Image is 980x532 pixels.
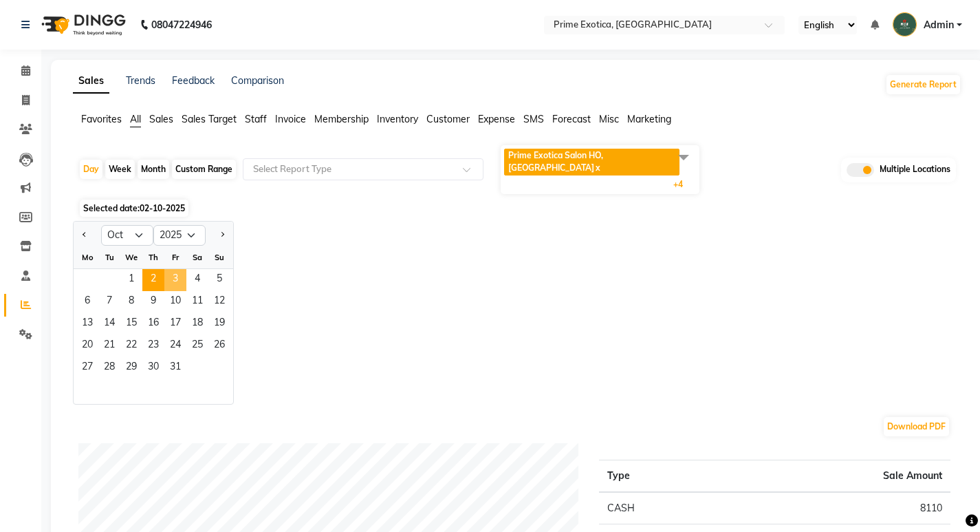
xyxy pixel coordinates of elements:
a: Sales [73,69,109,94]
div: Thursday, October 9, 2025 [142,291,164,313]
button: Previous month [79,224,90,246]
div: Tuesday, October 28, 2025 [98,357,120,379]
span: Selected date: [80,200,188,217]
span: 9 [142,291,164,313]
button: Next month [217,224,228,246]
select: Select year [153,225,206,246]
div: Saturday, October 25, 2025 [186,335,208,357]
div: Th [142,246,164,268]
span: 2 [142,269,164,291]
div: Custom Range [172,160,236,179]
div: Thursday, October 23, 2025 [142,335,164,357]
div: Week [105,160,135,179]
span: Staff [245,113,267,125]
div: Sunday, October 12, 2025 [208,291,230,313]
span: 14 [98,313,120,335]
div: Su [208,246,230,268]
div: Saturday, October 18, 2025 [186,313,208,335]
div: Day [80,160,102,179]
span: Admin [924,18,954,32]
span: 19 [208,313,230,335]
div: Tuesday, October 21, 2025 [98,335,120,357]
span: Forecast [552,113,591,125]
span: 30 [142,357,164,379]
img: logo [35,6,129,44]
div: Monday, October 27, 2025 [76,357,98,379]
div: Sa [186,246,208,268]
div: Sunday, October 19, 2025 [208,313,230,335]
span: 7 [98,291,120,313]
span: 29 [120,357,142,379]
div: Month [138,160,169,179]
span: Favorites [81,113,122,125]
div: Thursday, October 2, 2025 [142,269,164,291]
span: 5 [208,269,230,291]
a: x [594,162,600,173]
span: 31 [164,357,186,379]
span: Marketing [627,113,671,125]
span: 21 [98,335,120,357]
button: Download PDF [884,417,949,436]
span: 17 [164,313,186,335]
span: 26 [208,335,230,357]
div: Wednesday, October 1, 2025 [120,269,142,291]
button: Generate Report [886,75,960,94]
div: Mo [76,246,98,268]
span: 4 [186,269,208,291]
span: Sales [149,113,173,125]
span: 24 [164,335,186,357]
span: Expense [478,113,515,125]
th: Sale Amount [748,460,950,492]
div: Wednesday, October 8, 2025 [120,291,142,313]
span: 12 [208,291,230,313]
span: 27 [76,357,98,379]
span: 1 [120,269,142,291]
div: Fr [164,246,186,268]
div: Sunday, October 26, 2025 [208,335,230,357]
div: Tuesday, October 7, 2025 [98,291,120,313]
div: Friday, October 17, 2025 [164,313,186,335]
span: All [130,113,141,125]
span: 23 [142,335,164,357]
div: Friday, October 3, 2025 [164,269,186,291]
a: Trends [126,74,155,87]
td: 8110 [748,492,950,524]
span: 16 [142,313,164,335]
div: Sunday, October 5, 2025 [208,269,230,291]
span: 28 [98,357,120,379]
select: Select month [101,225,153,246]
div: We [120,246,142,268]
span: +4 [673,179,693,189]
span: Inventory [377,113,418,125]
span: 20 [76,335,98,357]
span: Sales Target [182,113,237,125]
div: Friday, October 10, 2025 [164,291,186,313]
span: Misc [599,113,619,125]
span: 3 [164,269,186,291]
div: Wednesday, October 29, 2025 [120,357,142,379]
div: Wednesday, October 15, 2025 [120,313,142,335]
span: Customer [426,113,470,125]
b: 08047224946 [151,6,212,44]
div: Monday, October 20, 2025 [76,335,98,357]
span: 13 [76,313,98,335]
span: 18 [186,313,208,335]
div: Saturday, October 11, 2025 [186,291,208,313]
div: Tu [98,246,120,268]
div: Tuesday, October 14, 2025 [98,313,120,335]
span: SMS [523,113,544,125]
span: Invoice [275,113,306,125]
td: CASH [599,492,748,524]
div: Friday, October 24, 2025 [164,335,186,357]
div: Wednesday, October 22, 2025 [120,335,142,357]
img: Admin [893,12,917,36]
a: Feedback [172,74,215,87]
span: Membership [314,113,369,125]
span: Prime Exotica Salon HO, [GEOGRAPHIC_DATA] [508,150,603,173]
span: 02-10-2025 [140,203,185,213]
div: Thursday, October 30, 2025 [142,357,164,379]
span: 8 [120,291,142,313]
div: Monday, October 13, 2025 [76,313,98,335]
div: Friday, October 31, 2025 [164,357,186,379]
div: Monday, October 6, 2025 [76,291,98,313]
